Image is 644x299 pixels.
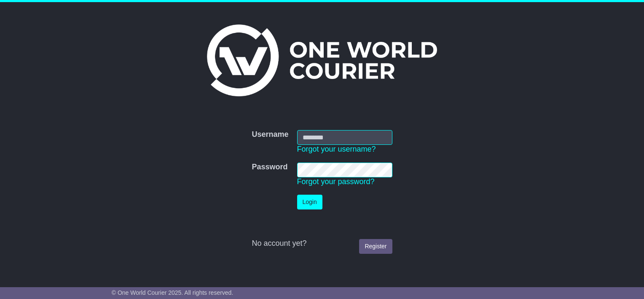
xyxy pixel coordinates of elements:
[297,177,375,186] a: Forgot your password?
[252,130,288,139] label: Username
[297,195,322,209] button: Login
[252,239,392,248] div: No account yet?
[252,163,287,172] label: Password
[207,24,437,96] img: One World
[112,289,233,296] span: © One World Courier 2025. All rights reserved.
[297,145,376,153] a: Forgot your username?
[359,239,392,254] a: Register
